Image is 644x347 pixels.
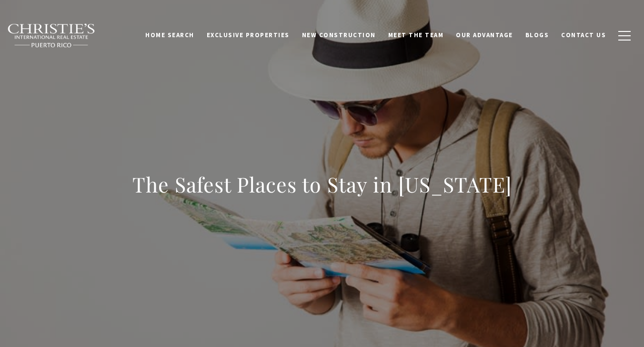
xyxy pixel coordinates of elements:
span: Contact Us [561,31,606,39]
img: Christie's International Real Estate black text logo [7,23,96,48]
a: Meet the Team [382,26,450,44]
span: Blogs [525,31,549,39]
a: Blogs [519,26,555,44]
a: Exclusive Properties [201,26,296,44]
a: Our Advantage [450,26,519,44]
span: New Construction [302,31,376,39]
span: Our Advantage [456,31,513,39]
span: Exclusive Properties [207,31,290,39]
a: New Construction [296,26,382,44]
a: Home Search [139,26,201,44]
h1: The Safest Places to Stay in [US_STATE] [132,171,512,198]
